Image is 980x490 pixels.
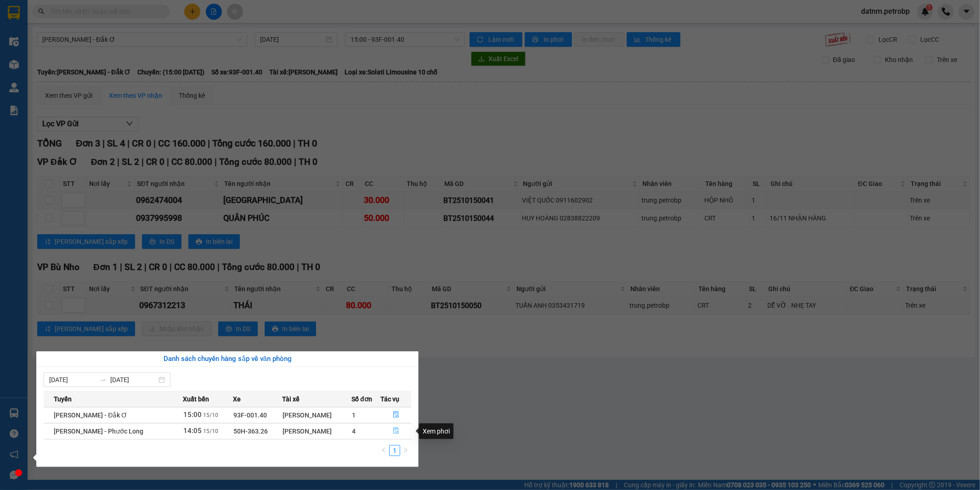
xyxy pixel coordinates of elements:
span: 15/10 [203,412,218,418]
button: right [400,445,411,456]
div: [PERSON_NAME] [283,426,351,436]
input: Từ ngày [49,375,96,385]
span: 15/10 [203,428,218,434]
button: file-done [381,408,411,422]
div: [PERSON_NAME] [283,410,351,420]
span: [PERSON_NAME] - Phước Long [54,428,143,435]
span: swap-right [99,376,107,383]
span: 14:05 [183,427,202,435]
span: to [99,376,107,383]
li: Previous Page [378,445,389,456]
div: AN AN [72,30,134,41]
span: Gửi: [8,9,22,18]
div: VP Bù Nho [8,8,65,30]
span: Nhận: [72,9,94,18]
span: Số đơn [351,394,372,404]
div: VP Quận 5 [72,8,134,30]
span: 1 [352,411,356,419]
span: file-done [393,428,399,435]
span: Tác vụ [381,394,400,404]
li: 1 [389,445,400,456]
span: left [381,447,386,453]
span: file-done [393,411,399,419]
span: 50H-363.26 [233,428,268,435]
a: 1 [390,445,400,456]
div: HIÊN [8,30,65,41]
span: Tuyến [54,394,72,404]
span: CR : [7,60,21,70]
button: file-done [381,424,411,439]
button: left [378,445,389,456]
span: Tài xế [282,394,300,404]
span: 93F-001.40 [233,411,267,419]
span: Xe [233,394,241,404]
li: Next Page [400,445,411,456]
input: Đến ngày [110,375,157,385]
div: Xem phơi [419,423,453,439]
span: Xuất bến [183,394,209,404]
span: [PERSON_NAME] - Đắk Ơ [54,411,127,419]
span: 4 [352,428,356,435]
div: Danh sách chuyến hàng sắp về văn phòng [44,354,411,365]
div: 30.000 [7,59,67,70]
span: 15:00 [183,411,202,419]
span: right [403,447,408,453]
